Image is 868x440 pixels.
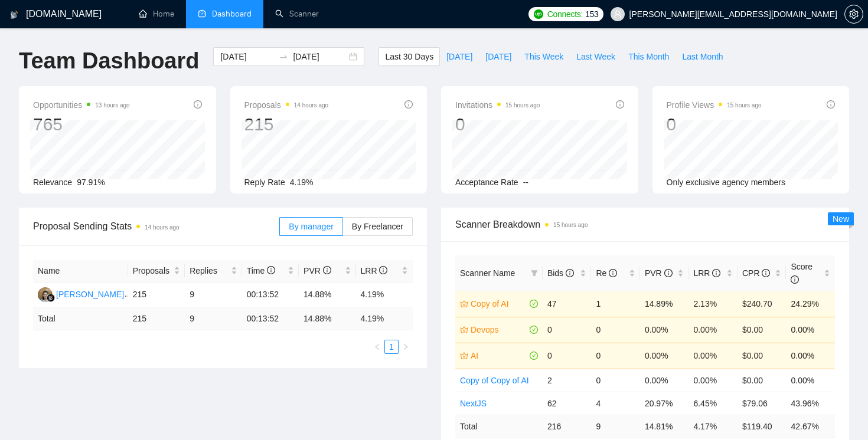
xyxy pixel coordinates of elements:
[531,270,538,277] span: filter
[455,98,540,112] span: Invitations
[688,317,738,343] td: 0.00%
[370,340,384,354] li: Previous Page
[378,47,440,66] button: Last 30 Days
[460,300,468,308] span: crown
[622,47,676,66] button: This Month
[384,340,399,354] li: 1
[591,415,640,438] td: 9
[566,269,574,277] span: info-circle
[399,340,413,354] li: Next Page
[791,275,799,284] span: info-circle
[523,178,528,187] span: --
[505,102,540,109] time: 15 hours ago
[190,264,228,277] span: Replies
[133,264,171,277] span: Proposals
[688,392,738,415] td: 6.45%
[275,9,319,19] a: searchScanner
[471,297,527,310] a: Copy of AI
[279,52,288,61] span: swap-right
[356,307,413,330] td: 4.19 %
[33,98,130,112] span: Opportunities
[738,317,787,343] td: $0.00
[440,47,479,66] button: [DATE]
[543,392,592,415] td: 62
[485,50,511,63] span: [DATE]
[591,317,640,343] td: 0
[534,9,543,19] img: upwork-logo.png
[591,291,640,317] td: 1
[543,291,592,317] td: 47
[640,291,689,317] td: 14.89%
[294,102,328,109] time: 14 hours ago
[455,217,835,232] span: Scanner Breakdown
[455,178,518,187] span: Acceptance Rate
[844,5,863,24] button: setting
[738,291,787,317] td: $240.70
[667,113,762,136] div: 0
[290,178,314,187] span: 4.19%
[33,260,128,283] th: Name
[361,266,388,275] span: LRR
[596,268,617,278] span: Re
[242,283,299,307] td: 00:13:52
[530,352,538,360] span: check-circle
[693,268,720,278] span: LRR
[95,102,129,109] time: 13 hours ago
[547,268,574,278] span: Bids
[786,392,835,415] td: 43.96%
[786,369,835,392] td: 0.00%
[667,178,786,187] span: Only exclusive agency members
[404,100,413,109] span: info-circle
[524,50,563,63] span: This Week
[47,294,55,302] img: gigradar-bm.png
[33,219,279,234] span: Proposal Sending Stats
[279,52,288,61] span: to
[738,415,787,438] td: $ 119.40
[845,9,863,19] span: setting
[370,340,384,354] button: left
[827,100,835,109] span: info-circle
[530,326,538,334] span: check-circle
[128,307,185,330] td: 215
[244,98,329,112] span: Proposals
[585,8,598,21] span: 153
[374,343,381,350] span: left
[185,283,242,307] td: 9
[576,50,615,63] span: Last Week
[10,5,18,24] img: logo
[528,264,540,282] span: filter
[640,392,689,415] td: 20.97%
[762,269,770,277] span: info-circle
[833,214,849,224] span: New
[33,113,130,136] div: 765
[609,269,617,277] span: info-circle
[293,50,347,63] input: End date
[727,102,761,109] time: 15 hours ago
[570,47,622,66] button: Last Week
[786,343,835,369] td: 0.00%
[688,343,738,369] td: 0.00%
[460,399,487,408] a: NextJS
[385,340,398,353] a: 1
[553,222,588,228] time: 15 hours ago
[738,392,787,415] td: $79.06
[379,266,387,274] span: info-circle
[471,349,527,362] a: AI
[591,392,640,415] td: 4
[385,50,433,63] span: Last 30 Days
[128,283,185,307] td: 215
[267,266,275,274] span: info-circle
[530,300,538,308] span: check-circle
[786,291,835,317] td: 24.29%
[33,307,128,330] td: Total
[33,178,72,187] span: Relevance
[645,268,673,278] span: PVR
[455,415,543,438] td: Total
[128,260,185,283] th: Proposals
[139,9,174,19] a: homeHome
[640,317,689,343] td: 0.00%
[352,222,403,231] span: By Freelancer
[742,268,770,278] span: CPR
[738,343,787,369] td: $0.00
[446,50,472,63] span: [DATE]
